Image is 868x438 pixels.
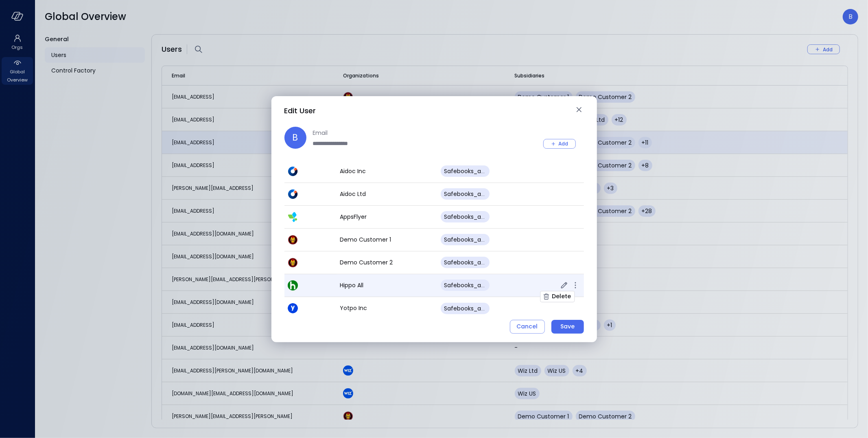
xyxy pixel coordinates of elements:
[340,190,434,198] p: Aidoc Ltd
[288,303,334,313] div: Yotpo
[288,166,298,176] img: hddnet8eoxqedtuhlo6i
[444,281,496,289] span: safebooks_admin
[288,189,334,199] div: Aidoc
[441,280,490,291] div: safebooks_admin
[288,212,298,222] img: zbmm8o9awxf8yv3ehdzf
[441,211,490,222] div: safebooks_admin
[444,190,496,198] span: safebooks_admin
[444,167,496,175] span: safebooks_admin
[288,258,334,268] div: Demo Customer
[288,258,298,268] img: scnakozdowacoarmaydw
[288,166,334,176] div: Aidoc
[288,212,334,222] div: AppsFlyer
[441,165,490,177] div: safebooks_admin
[441,257,490,268] div: safebooks_admin
[340,258,434,267] p: Demo Customer 2
[559,139,568,148] div: Add
[340,167,434,176] p: Aidoc Inc
[441,188,490,200] div: safebooks_admin
[288,189,298,199] img: hddnet8eoxqedtuhlo6i
[540,291,574,302] button: Delete
[444,213,496,221] span: safebooks_admin
[288,280,334,291] div: Hippo
[444,258,496,266] span: safebooks_admin
[444,304,496,313] span: safebooks_admin
[444,236,496,244] span: safebooks_admin
[340,236,434,244] p: Demo Customer 1
[340,281,434,290] p: Hippo All
[441,234,490,245] div: safebooks_admin
[288,280,298,291] img: ynjrjpaiymlkbkxtflmu
[551,320,584,334] button: Save
[560,321,575,332] div: Save
[288,235,334,245] div: Demo Customer
[284,106,316,116] span: Edit User
[340,304,434,313] p: Yotpo Inc
[441,303,490,314] div: safebooks_admin
[510,320,545,334] button: Cancel
[313,128,435,137] label: Email
[288,303,298,313] img: rosehlgmm5jjurozkspi
[340,213,434,221] p: AppsFlyer
[543,139,576,149] button: Add
[517,321,538,332] div: Cancel
[293,131,298,144] p: B
[552,291,571,302] div: Delete
[288,235,298,245] img: scnakozdowacoarmaydw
